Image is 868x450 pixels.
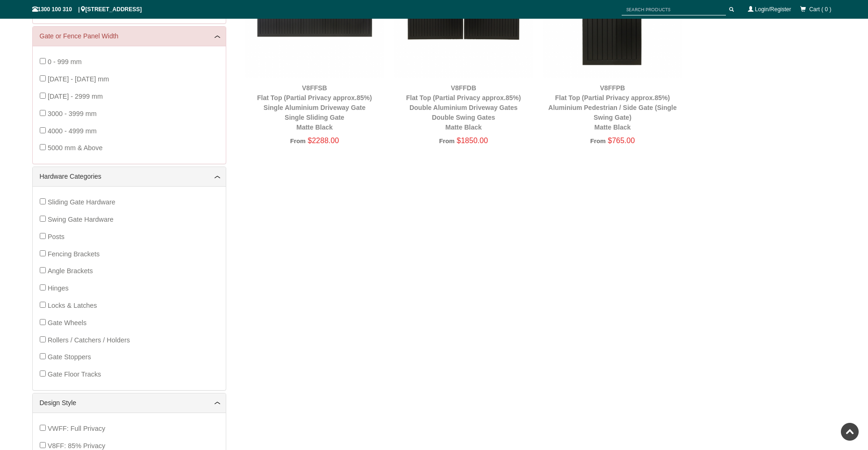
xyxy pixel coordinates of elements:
span: 3000 - 3999 mm [48,110,97,117]
span: From [290,138,306,145]
span: Gate Stoppers [48,353,91,361]
span: Swing Gate Hardware [48,216,114,223]
span: 0 - 999 mm [48,58,82,65]
span: $2288.00 [308,137,339,145]
a: V8FFSBFlat Top (Partial Privacy approx.85%)Single Aluminium Driveway GateSingle Sliding GateMatte... [257,84,372,131]
span: 4000 - 4999 mm [48,127,97,135]
span: $1850.00 [457,137,488,145]
span: From [439,138,454,145]
span: 1300 100 310 | [STREET_ADDRESS] [32,6,142,13]
input: SEARCH PRODUCTS [622,4,726,15]
span: Locks & Latches [48,302,97,309]
span: V8FF: 85% Privacy [48,442,105,450]
span: Gate Wheels [48,319,86,327]
span: $765.00 [608,137,635,145]
a: V8FFPBFlat Top (Partial Privacy approx.85%)Aluminium Pedestrian / Side Gate (Single Swing Gate)Ma... [548,84,677,131]
span: [DATE] - 2999 mm [48,93,103,100]
span: Fencing Brackets [48,250,100,258]
span: From [590,138,606,145]
span: Posts [48,233,65,240]
span: Cart ( 0 ) [809,6,831,13]
span: VWFF: Full Privacy [48,425,105,432]
a: V8FFDBFlat Top (Partial Privacy approx.85%)Double Aluminium Driveway GatesDouble Swing GatesMatte... [406,84,521,131]
span: Hinges [48,284,69,292]
a: Design Style [40,398,219,408]
a: Hardware Categories [40,172,219,181]
span: [DATE] - [DATE] mm [48,75,109,83]
a: Login/Register [755,6,791,13]
span: Sliding Gate Hardware [48,198,115,206]
span: Gate Floor Tracks [48,370,101,378]
a: Gate or Fence Panel Width [40,31,219,41]
span: Rollers / Catchers / Holders [48,336,130,344]
span: 5000 mm & Above [48,144,103,152]
span: Angle Brackets [48,267,93,275]
iframe: LiveChat chat widget [681,200,868,417]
